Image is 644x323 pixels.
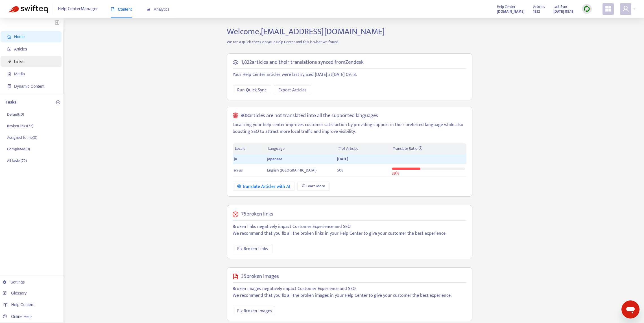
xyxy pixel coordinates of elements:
[7,84,11,88] span: container
[111,7,115,11] span: book
[306,183,325,189] span: Learn More
[297,182,329,191] a: Learn More
[241,211,273,217] h5: 75 broken links
[7,135,37,140] p: Assigned to me ( 0 )
[14,84,44,89] span: Dynamic Content
[233,143,266,154] th: Locale
[237,307,272,315] span: Fix Broken Images
[241,59,364,66] h5: 1,822 articles and their translations synced from Zendesk
[3,280,25,284] a: Settings
[605,5,612,12] span: appstore
[233,285,466,299] p: Broken images negatively impact Customer Experience and SEO. We recommend that you fix all the br...
[147,7,170,12] span: Analytics
[111,7,132,12] span: Content
[7,60,11,63] span: link
[583,5,590,12] img: sync.dc5367851b00ba804db3.png
[3,314,32,319] a: Online Help
[233,223,466,237] p: Broken links negatively impact Customer Experience and SEO. We recommend that you fix all the bro...
[222,39,477,45] p: We ran a quick check on your Help Center and this is what we found
[266,143,336,154] th: Language
[56,100,60,104] span: plus-circle
[14,72,25,76] span: Media
[274,85,311,94] button: Export Articles
[393,146,464,152] div: Translate Ratio
[11,302,34,307] span: Help Centers
[233,244,272,253] button: Fix Broken Links
[234,167,243,173] span: en-us
[7,111,24,117] p: Default ( 0 )
[241,273,279,280] h5: 35 broken images
[237,87,267,94] span: Run Quick Sync
[237,245,268,252] span: Fix Broken Links
[497,8,525,15] a: [DOMAIN_NAME]
[233,274,238,279] span: file-image
[267,167,316,173] span: English ([GEOGRAPHIC_DATA])
[58,4,98,14] span: Help Center Manager
[3,291,27,295] a: Glossary
[147,7,150,11] span: area-chart
[6,99,16,106] p: Tasks
[533,4,545,10] span: Articles
[337,156,348,162] span: [DATE]
[497,4,516,10] span: Help Center
[7,72,11,76] span: file-image
[7,47,11,51] span: account-book
[392,170,399,177] span: 39 %
[237,183,290,190] div: Translate Articles with AI
[336,143,390,154] th: # of Articles
[233,306,275,315] button: Fix Broken Images
[7,35,11,39] span: home
[337,167,343,173] span: 508
[233,85,271,94] button: Run Quick Sync
[234,156,237,162] span: ja
[227,25,385,39] span: Welcome, [EMAIL_ADDRESS][DOMAIN_NAME]
[7,123,33,129] p: Broken links ( 72 )
[553,8,573,15] strong: [DATE] 09:18
[533,8,540,15] strong: 1822
[278,87,307,94] span: Export Articles
[14,59,23,64] span: Links
[14,34,25,39] span: Home
[497,8,525,15] strong: [DOMAIN_NAME]
[233,60,238,65] span: cloud-sync
[241,113,378,119] h5: 808 articles are not translated into all the supported languages
[267,156,282,162] span: Japanese
[14,47,27,51] span: Articles
[8,5,48,13] img: Swifteq
[233,122,466,135] p: Localizing your help center improves customer satisfaction by providing support in their preferre...
[233,182,294,191] button: Translate Articles with AI
[621,300,639,318] iframe: メッセージングウィンドウを開くボタン
[7,158,27,164] p: All tasks ( 72 )
[233,212,238,217] span: close-circle
[622,5,629,12] span: user
[233,71,466,78] p: Your Help Center articles were last synced [DATE] at [DATE] 09:18 .
[233,113,238,119] span: global
[7,146,30,152] p: Completed ( 0 )
[553,4,568,10] span: Last Sync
